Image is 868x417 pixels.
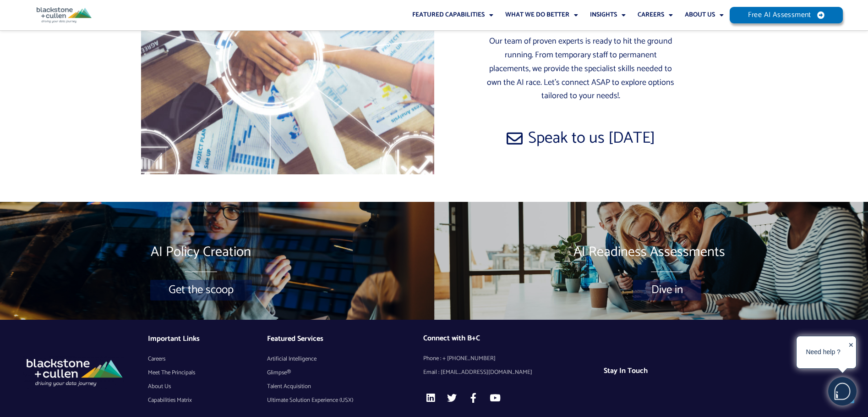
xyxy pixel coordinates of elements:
span: Email : [EMAIL_ADDRESS][DOMAIN_NAME] [423,366,532,379]
span: AI Readiness Assessments [573,245,725,259]
span: Glimpse® [267,366,291,380]
span: Speak to us [DATE] [528,130,655,146]
span: Get the scoop [169,284,234,296]
span: Talent Acquisition [267,380,311,394]
a: Meet The Principals [148,366,267,380]
span: Artificial Intelligence [267,352,317,366]
a: Dive in [633,280,701,300]
span: AI Policy Creation [151,245,251,259]
h4: Connect with B+C [423,334,604,343]
img: users%2F5SSOSaKfQqXq3cFEnIZRYMEs4ra2%2Fmedia%2Fimages%2F-Bulle%20blanche%20sans%20fond%20%2B%20ma... [829,378,856,405]
div: Need help ? [798,338,848,367]
a: Ultimate Solution Experience (USX) [267,394,423,407]
a: Capabilities Matrix [148,394,267,407]
span: Phone : + [PHONE_NUMBER] [423,352,496,366]
span: Meet The Principals [148,366,195,380]
span: Ultimate Solution Experience (USX) [267,394,353,407]
a: Get the scoop [150,280,252,300]
a: Talent Acquisition [267,380,423,394]
a: AI Policy Creation [132,241,269,264]
span: Careers [148,352,165,366]
a: AI Readiness Assessments [555,241,743,264]
img: AI consulting services [23,355,126,389]
h4: Stay In Touch [604,367,764,375]
h4: Featured Services [267,334,423,343]
span: About Us [148,380,171,394]
a: Careers [148,352,267,366]
a: Artificial Intelligence [267,352,423,366]
p: Our team of proven experts is ready to hit the ground running. From temporary staff to permanent ... [485,35,677,103]
a: Free AI Assessment [730,7,843,23]
a: Speak to us [DATE] [488,126,673,151]
span: Capabilities Matrix [148,394,192,407]
a: Glimpse® [267,366,423,380]
div: ✕ [848,339,854,367]
span: Free AI Assessment [748,11,811,19]
h4: Important Links [148,334,267,343]
a: About Us [148,380,267,394]
span: Dive in [651,284,683,296]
